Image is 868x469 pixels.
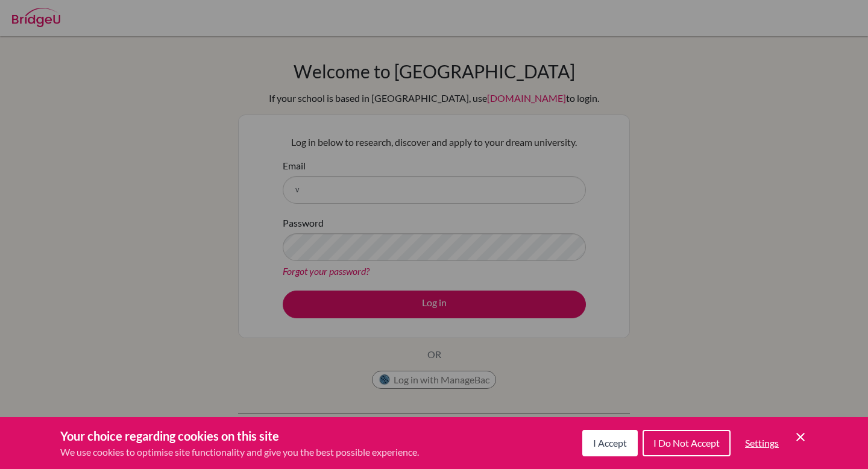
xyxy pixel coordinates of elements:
h3: Your choice regarding cookies on this site [60,427,419,445]
button: I Do Not Accept [643,430,731,456]
span: I Do Not Accept [653,437,720,449]
span: Settings [745,437,779,449]
button: I Accept [582,430,638,456]
button: Save and close [793,430,808,444]
span: I Accept [593,437,627,449]
p: We use cookies to optimise site functionality and give you the best possible experience. [60,445,419,459]
button: Settings [735,431,788,455]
